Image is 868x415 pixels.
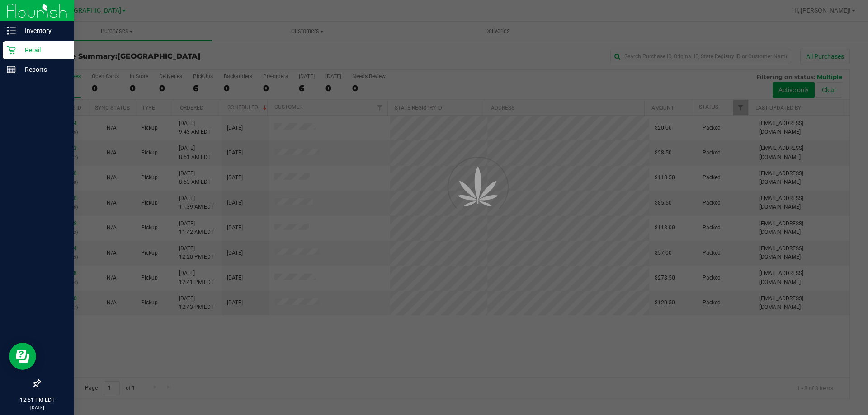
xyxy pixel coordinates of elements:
p: Reports [16,64,70,75]
inline-svg: Reports [7,65,16,74]
p: Retail [16,45,70,56]
iframe: Resource center [9,343,36,370]
inline-svg: Inventory [7,26,16,35]
p: 12:51 PM EDT [4,396,70,404]
inline-svg: Retail [7,46,16,55]
p: Inventory [16,25,70,36]
p: [DATE] [4,404,70,411]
